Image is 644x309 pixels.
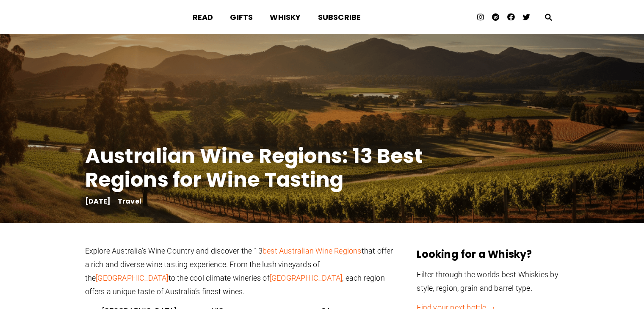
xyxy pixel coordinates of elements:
a: [DATE] [85,199,111,204]
a: [GEOGRAPHIC_DATA] [96,273,168,282]
a: Travel [118,196,141,206]
img: Whisky + Tailor Logo [89,11,176,23]
h1: Australian Wine Regions: 13 Best Regions for Wine Tasting [85,144,424,192]
h3: Looking for a Whisky? [417,248,559,261]
a: Gifts [221,6,261,28]
p: Explore Australia’s Wine Country and discover the 13 that offer a rich and diverse wine tasting e... [85,244,398,298]
a: [GEOGRAPHIC_DATA] [270,273,342,282]
a: Subscribe [310,6,370,28]
a: best Australian Wine Regions [263,246,362,255]
a: Whisky [261,6,309,28]
a: Read [184,6,222,28]
p: Filter through the worlds best Whiskies by style, region, grain and barrel type. [417,268,559,295]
